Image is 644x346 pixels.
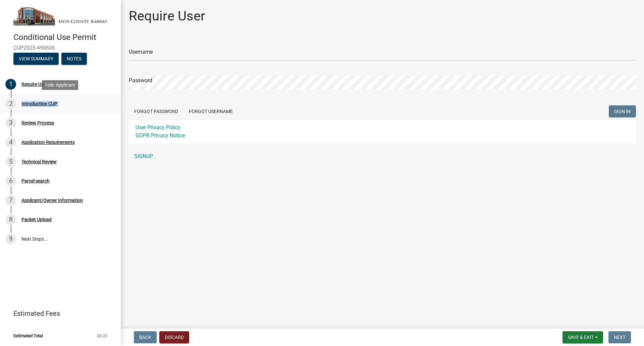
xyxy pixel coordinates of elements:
div: Applicant/Owner Information [21,198,83,203]
div: Technical Review [21,159,57,164]
a: User Privacy Policy [136,124,180,131]
div: 4 [5,137,16,148]
div: 9 [5,234,16,244]
h1: Require User [129,8,205,24]
button: Save & Exit [562,331,603,343]
div: 7 [5,195,16,206]
button: SIGN IN [609,105,636,117]
button: Back [134,331,157,343]
a: SIGNUP [129,150,636,163]
span: Back [139,335,151,340]
div: 5 [5,156,16,167]
div: 2 [5,98,16,109]
h4: Conditional Use Permit [13,33,115,42]
button: View Summary [13,53,59,65]
div: Role: Applicant [42,80,78,90]
img: Lyon County, Kansas [13,7,110,26]
button: Next [608,331,631,343]
button: Forgot Password [129,105,183,117]
wm-modal-confirm: Summary [13,57,59,62]
a: GDPR Privacy Notice [136,132,185,139]
span: Next [614,335,626,340]
div: Packet Upload [21,217,52,222]
div: Parcel search [21,179,50,183]
div: Require User [21,82,48,87]
div: 6 [5,176,16,186]
wm-modal-confirm: Notes [61,57,87,62]
div: 3 [5,117,16,128]
div: Review Process [21,120,54,125]
span: SIGN IN [614,109,631,114]
button: Discard [159,331,189,343]
span: Save & Exit [568,335,594,340]
span: CUP2025-490606 [13,45,107,51]
div: Introduction CUP [21,101,57,106]
span: Estimated Total [13,334,43,338]
button: Notes [61,53,87,65]
button: Forgot Username [183,105,238,117]
div: 8 [5,214,16,225]
div: 1 [5,79,16,90]
div: Application Requirements [21,140,75,145]
a: Estimated Fees [5,307,110,320]
span: $0.00 [97,334,107,338]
